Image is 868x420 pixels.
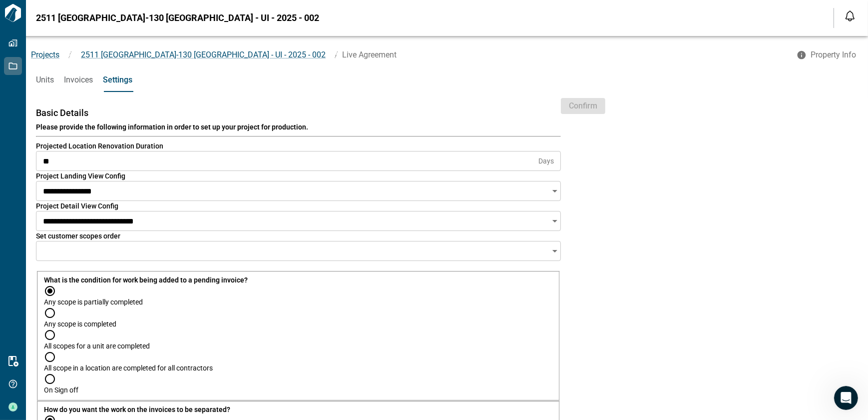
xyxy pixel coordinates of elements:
[834,386,858,410] iframe: Intercom live chat
[44,320,116,328] span: Any scope is completed
[103,75,132,85] span: Settings
[548,184,562,198] button: Open
[64,75,93,85] span: Invoices
[81,50,326,59] span: 2511 [GEOGRAPHIC_DATA]-130 [GEOGRAPHIC_DATA] - UI - 2025 - 002
[36,232,120,240] span: Set customer scopes order
[548,244,562,258] button: Open
[36,142,163,150] span: Projected Location Renovation Duration
[26,68,868,92] div: base tabs
[44,386,78,394] span: On Sign off
[44,276,248,284] span: What is the condition for work being added to a pending invoice?
[36,122,561,132] span: Please provide the following information in order to set up your project for production.
[538,156,554,166] span: Days
[44,364,213,372] span: All scope in a location are completed for all contractors
[36,75,54,85] span: Units
[44,342,150,350] span: All scopes for a unit are completed
[342,50,397,59] span: Live Agreement
[26,49,791,61] nav: breadcrumb
[44,298,143,306] span: Any scope is partially completed
[36,202,118,210] span: Project Detail View Config
[791,46,864,64] button: Property Info
[44,405,230,413] span: How do you want the work on the invoices to be separated?
[36,108,561,118] span: Basic Details
[31,50,59,59] a: Projects
[811,50,856,60] span: Property Info
[548,214,562,228] button: Open
[36,172,125,180] span: Project Landing View Config
[842,8,858,24] button: Open notification feed
[36,13,319,23] span: 2511 [GEOGRAPHIC_DATA]-130 [GEOGRAPHIC_DATA] - UI - 2025 - 002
